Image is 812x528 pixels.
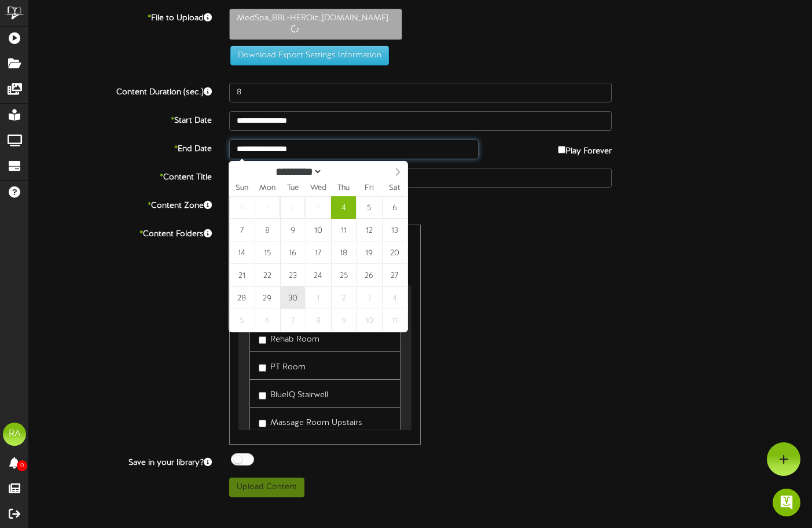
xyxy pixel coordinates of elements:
span: September 11, 2025 [331,219,356,241]
span: September 30, 2025 [280,287,305,309]
span: September 28, 2025 [229,287,254,309]
span: September 27, 2025 [382,264,407,287]
input: Rehab Room [259,336,266,344]
span: Sun [229,185,255,192]
span: October 10, 2025 [357,309,381,332]
span: September 10, 2025 [306,219,330,241]
div: Open Intercom Messenger [773,489,800,516]
span: August 31, 2025 [229,196,254,219]
span: September 24, 2025 [306,264,330,287]
input: PT Room [259,364,266,372]
label: PT Room [259,358,306,373]
span: September 7, 2025 [229,219,254,241]
span: September 21, 2025 [229,264,254,287]
label: Play Forever [558,140,612,157]
span: Wed [306,185,331,192]
span: October 3, 2025 [357,287,381,309]
span: September 4, 2025 [331,196,356,219]
label: Rehab Room [259,330,319,346]
span: September 5, 2025 [357,196,381,219]
span: September 23, 2025 [280,264,305,287]
span: October 5, 2025 [229,309,254,332]
label: Start Date [20,111,221,127]
span: October 6, 2025 [255,309,280,332]
span: September 8, 2025 [255,219,280,241]
span: September 26, 2025 [357,264,381,287]
button: Upload Content [229,478,304,497]
span: October 11, 2025 [382,309,407,332]
span: Tue [280,185,306,192]
span: Mon [255,185,280,192]
span: October 2, 2025 [331,287,356,309]
span: October 4, 2025 [382,287,407,309]
input: BlueIQ Stairwell [259,392,266,399]
label: Content Duration (sec.) [20,83,221,98]
span: September 3, 2025 [306,196,330,219]
input: Year [322,166,364,178]
input: Play Forever [558,146,565,153]
label: BlueIQ Stairwell [259,386,328,401]
span: October 7, 2025 [280,309,305,332]
span: Fri [357,185,382,192]
span: September 6, 2025 [382,196,407,219]
span: September 18, 2025 [331,241,356,264]
span: September 1, 2025 [255,196,280,219]
label: Massage Room Upstairs [259,413,362,429]
span: September 19, 2025 [357,241,381,264]
span: September 16, 2025 [280,241,305,264]
button: Download Export Settings Information [230,46,389,65]
span: September 15, 2025 [255,241,280,264]
span: September 25, 2025 [331,264,356,287]
span: September 20, 2025 [382,241,407,264]
span: Thu [331,185,357,192]
a: Download Export Settings Information [225,51,389,60]
span: October 9, 2025 [331,309,356,332]
span: September 12, 2025 [357,219,381,241]
span: September 14, 2025 [229,241,254,264]
label: Content Title [20,168,221,184]
span: September 22, 2025 [255,264,280,287]
span: 0 [17,460,27,471]
span: September 9, 2025 [280,219,305,241]
input: Massage Room Upstairs [259,420,266,427]
label: End Date [20,140,221,155]
span: September 2, 2025 [280,196,305,219]
label: Content Folders [20,225,221,240]
span: Sat [382,185,407,192]
label: Content Zone [20,196,221,212]
span: September 17, 2025 [306,241,330,264]
span: September 13, 2025 [382,219,407,241]
span: October 8, 2025 [306,309,330,332]
span: September 29, 2025 [255,287,280,309]
div: RA [3,423,26,446]
label: File to Upload [20,9,221,24]
span: October 1, 2025 [306,287,330,309]
input: Title of this Content [229,168,612,188]
label: Save in your library? [20,453,221,469]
